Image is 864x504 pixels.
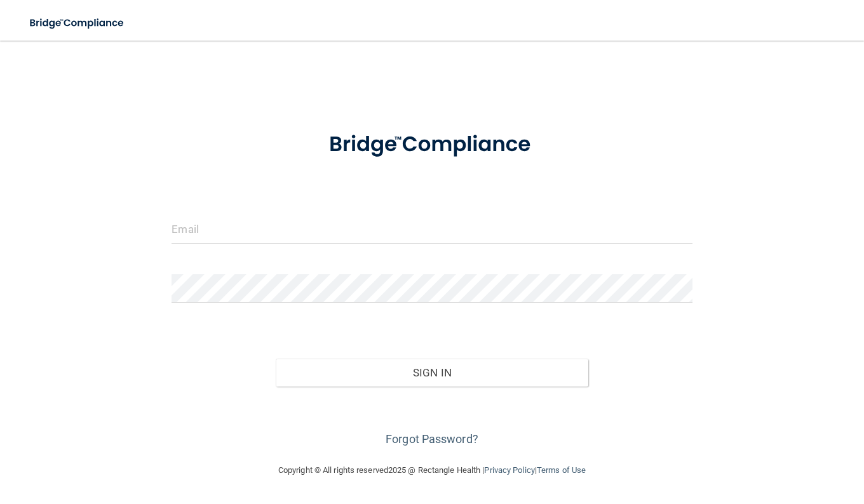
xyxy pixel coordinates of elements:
img: bridge_compliance_login_screen.278c3ca4.svg [19,10,136,36]
a: Privacy Policy [484,465,534,475]
a: Forgot Password? [386,432,478,446]
div: Copyright © All rights reserved 2025 @ Rectangle Health | | [200,450,664,491]
img: bridge_compliance_login_screen.278c3ca4.svg [307,117,558,173]
input: Email [172,215,692,244]
a: Terms of Use [537,465,586,475]
button: Sign In [276,359,588,387]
